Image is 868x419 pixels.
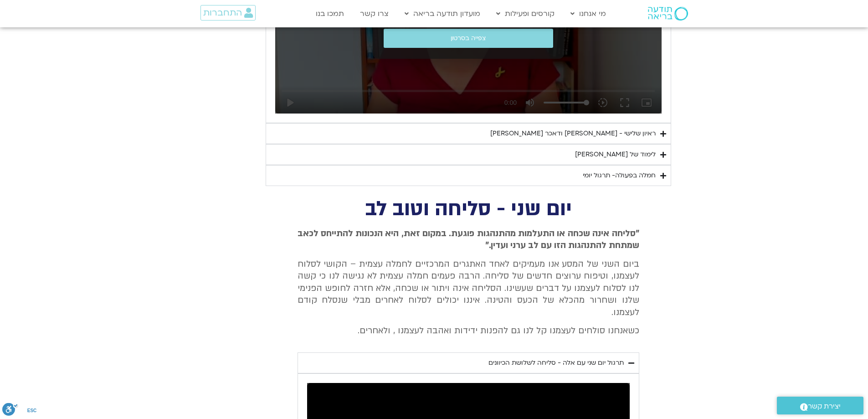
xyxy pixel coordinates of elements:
span: "סליחה אינה שכחה או התעלמות מהתנהגות פוגעת. במקום זאת, היא הנכונות להתייחס לכאב שמתחת להתנהגות הז... [298,228,639,251]
p: כשאנחנו סולחים לעצמנו קל לנו גם להפנות ידידות ואהבה לעצמנו , ולאחרים. [298,325,639,336]
span: ביום השני של המסע אנו מעמיקים לאחד האתגרים המרכזיים לחמלה עצמית – הקושי לסלוח לעצמנו, וטיפוח ערוצ... [298,258,639,318]
summary: לימוד של [PERSON_NAME] [266,144,671,165]
a: מועדון תודעה בריאה [400,5,485,22]
div: ראיון שלישי - [PERSON_NAME] ודאכר [PERSON_NAME] [490,128,656,139]
a: קורסים ופעילות [492,5,559,22]
a: התחברות [200,5,256,21]
h2: יום שני - סליחה וטוב לב [298,200,639,218]
button: צפייה בסרטון [384,29,553,48]
summary: חמלה בפעולה- תרגול יומי [266,165,671,186]
a: יצירת קשר [777,397,863,414]
div: חמלה בפעולה- תרגול יומי [583,170,656,181]
summary: תרגול יום שני עם אלה - סליחה לשלושת הכיוונים [298,352,639,373]
span: התחברות [203,8,242,18]
a: צרו קשר [355,5,393,22]
summary: ראיון שלישי - [PERSON_NAME] ודאכר [PERSON_NAME] [266,123,671,144]
span: יצירת קשר [808,400,841,413]
a: מי אנחנו [566,5,611,22]
a: תמכו בנו [311,5,349,22]
img: תודעה בריאה [648,7,688,21]
div: תרגול יום שני עם אלה - סליחה לשלושת הכיוונים [488,357,624,368]
div: לימוד של [PERSON_NAME] [575,149,656,160]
